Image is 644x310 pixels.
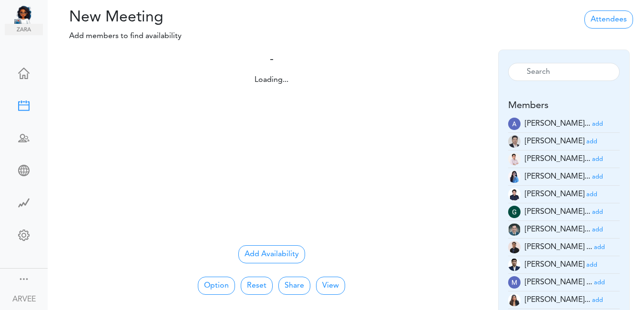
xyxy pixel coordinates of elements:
[5,225,43,248] a: Change Settings
[5,24,43,35] img: zara.png
[586,191,597,198] small: add
[525,296,590,304] span: [PERSON_NAME]...
[594,244,605,250] small: add
[508,186,620,203] li: Tax Admin (e.dayan@unified-accounting.com)
[525,155,590,163] span: [PERSON_NAME]...
[586,139,597,145] small: add
[1,288,47,309] a: ARVEE
[592,121,603,127] small: add
[18,273,30,283] div: Show menu and text
[592,156,603,162] small: add
[95,74,448,86] div: Loading...
[5,230,43,239] div: Change Settings
[5,165,43,174] div: Share Meeting Link
[525,226,590,233] span: [PERSON_NAME]...
[508,170,521,183] img: 2Q==
[316,277,345,295] button: View
[508,241,521,253] img: 9k=
[278,277,310,295] a: Share
[18,273,30,287] a: Change side menu
[508,63,620,81] input: Search
[241,277,273,295] button: Reset
[12,294,36,305] div: ARVEE
[55,9,239,27] h2: New Meeting
[525,208,590,216] span: [PERSON_NAME]...
[592,174,603,180] small: add
[198,277,235,295] button: Option
[508,239,620,256] li: Tax Manager (jm.atienza@unified-accounting.com)
[508,294,521,306] img: t+ebP8ENxXARE3R9ZYAAAAASUVORK5CYII=
[592,208,603,216] a: add
[508,291,620,309] li: Tax Accountant (mc.cabasan@unified-accounting.com)
[592,227,603,233] small: add
[592,155,603,163] a: add
[508,276,521,289] img: wOzMUeZp9uVEwAAAABJRU5ErkJggg==
[508,135,521,148] img: 9k=
[525,190,584,198] span: [PERSON_NAME]
[586,190,597,198] a: add
[55,30,239,42] p: Add members to find availability
[594,279,605,286] a: add
[592,297,603,303] small: add
[592,296,603,304] a: add
[525,261,584,269] span: [PERSON_NAME]
[525,138,584,145] span: [PERSON_NAME]
[592,173,603,180] a: add
[508,274,620,291] li: Tax Advisor (mc.talley@unified-accounting.com)
[5,100,43,110] div: New Meeting
[508,118,521,130] img: E70kTnhEtDRAIGhEjAgBAJGBAiAQNCJGBAiAQMCJGAASESMCBEAgaESMCAEAkYECIBA0IkYECIBAwIkYABIRIwIEQCBoRIwIA...
[525,120,590,128] span: [PERSON_NAME]...
[508,223,521,236] img: 2Q==
[5,197,43,207] div: Time Saved
[592,120,603,128] a: add
[586,262,597,268] small: add
[584,10,633,29] a: Attendees
[508,150,620,168] li: Tax Supervisor (am.latonio@unified-accounting.com)
[95,53,448,67] h4: -
[508,133,620,150] li: Tax Supervisor (a.millos@unified-accounting.com)
[14,5,43,24] img: Unified Global - Powered by TEAMCAL AI
[5,68,43,77] div: Home
[594,280,605,286] small: add
[508,259,521,271] img: oYmRaigo6CGHQoVEE68UKaYmSv3mcdPtBqv6mR0IswoELyKVAGpf2awGYjY1lJF3I6BneypHs55I8hk2WCirnQq9SYxiZpiWh...
[586,138,597,145] a: add
[525,279,592,286] span: [PERSON_NAME] ...
[238,245,305,263] button: Add Availability
[594,243,605,251] a: add
[508,188,521,200] img: Z
[592,209,603,215] small: add
[586,261,597,269] a: add
[592,226,603,233] a: add
[525,173,590,180] span: [PERSON_NAME]...
[508,100,620,111] h5: Members
[508,206,521,218] img: wEqpdqGJg0NqAAAAABJRU5ErkJggg==
[508,168,620,186] li: Tax Manager (c.madayag@unified-accounting.com)
[508,256,620,274] li: Partner (justine.tala@unifiedglobalph.com)
[525,243,592,251] span: [PERSON_NAME] ...
[508,115,620,133] li: Tax Manager (a.banaga@unified-accounting.com)
[508,221,620,239] li: Tax Admin (i.herrera@unified-accounting.com)
[508,203,620,221] li: Tax Manager (g.magsino@unified-accounting.com)
[5,132,43,142] div: Schedule Team Meeting
[508,153,521,165] img: Z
